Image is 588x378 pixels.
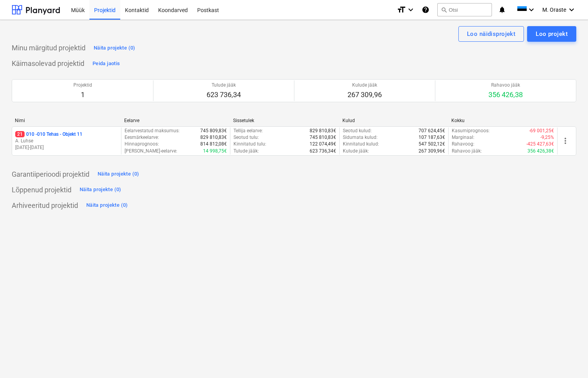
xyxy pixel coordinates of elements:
[310,134,336,141] p: 745 810,83€
[73,90,92,99] p: 1
[422,5,429,14] i: Abikeskus
[536,29,568,39] div: Loo projekt
[203,148,227,154] p: 14 998,75€
[451,118,554,123] div: Kokku
[80,185,121,194] div: Näita projekte (0)
[125,134,159,141] p: Eesmärkeelarve :
[86,201,128,210] div: Näita projekte (0)
[527,148,554,154] p: 356 426,38€
[452,141,474,147] p: Rahavoog :
[12,201,78,210] p: Arhiveeritud projektid
[98,170,139,179] div: Näita projekte (0)
[342,118,445,123] div: Kulud
[200,128,227,134] p: 745 809,83€
[452,128,490,134] p: Kasumiprognoos :
[15,131,25,137] span: 21
[488,90,523,99] p: 356 426,38
[233,118,336,123] div: Sissetulek
[12,185,71,195] p: Lõppenud projektid
[233,134,259,141] p: Seotud tulu :
[15,144,118,151] p: [DATE] - [DATE]
[526,141,554,147] p: -425 427,63€
[343,134,378,141] p: Sidumata kulud :
[233,148,259,154] p: Tulude jääk :
[73,82,92,89] p: Projektid
[406,5,415,14] i: keyboard_arrow_down
[419,141,445,147] p: 547 502,12€
[78,184,123,196] button: Näita projekte (0)
[419,148,445,154] p: 267 309,96€
[233,128,263,134] p: Tellija eelarve :
[94,44,135,53] div: Näita projekte (0)
[207,82,241,89] p: Tulude jääk
[527,26,576,42] button: Loo projekt
[347,82,382,89] p: Kulude jääk
[347,90,382,99] p: 267 309,96
[125,128,180,134] p: Eelarvestatud maksumus :
[452,148,482,154] p: Rahavoo jääk :
[542,7,566,13] span: M. Oraste
[12,170,89,179] p: Garantiiperioodi projektid
[12,43,86,53] p: Minu märgitud projektid
[15,118,118,123] div: Nimi
[15,131,118,151] div: 21010 -010 Tehas - Objekt 11A. Luhse[DATE]-[DATE]
[567,5,576,14] i: keyboard_arrow_down
[458,26,524,42] button: Loo näidisprojekt
[397,5,406,14] i: format_size
[124,118,227,123] div: Eelarve
[15,138,118,144] p: A. Luhse
[310,148,336,154] p: 623 736,34€
[498,5,506,14] i: notifications
[343,148,369,154] p: Kulude jääk :
[343,128,372,134] p: Seotud kulud :
[488,82,523,89] p: Rahavoo jääk
[467,29,515,39] div: Loo näidisprojekt
[91,57,122,70] button: Peida jaotis
[540,134,554,141] p: -9,25%
[529,128,554,134] p: -69 001,25€
[419,134,445,141] p: 107 187,63€
[343,141,379,147] p: Kinnitatud kulud :
[125,148,177,154] p: [PERSON_NAME]-eelarve :
[207,90,241,99] p: 623 736,34
[233,141,266,147] p: Kinnitatud tulu :
[527,5,536,14] i: keyboard_arrow_down
[200,134,227,141] p: 829 810,83€
[310,128,336,134] p: 829 810,83€
[12,59,84,68] p: Käimasolevad projektid
[125,141,159,147] p: Hinnaprognoos :
[437,3,492,16] button: Otsi
[84,199,130,212] button: Näita projekte (0)
[96,168,141,181] button: Näita projekte (0)
[93,59,120,68] div: Peida jaotis
[200,141,227,147] p: 814 812,08€
[419,128,445,134] p: 707 624,45€
[92,42,137,54] button: Näita projekte (0)
[310,141,336,147] p: 122 074,49€
[561,136,570,146] span: more_vert
[452,134,474,141] p: Marginaal :
[15,131,82,138] p: 010 - 010 Tehas - Objekt 11
[441,7,447,13] span: search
